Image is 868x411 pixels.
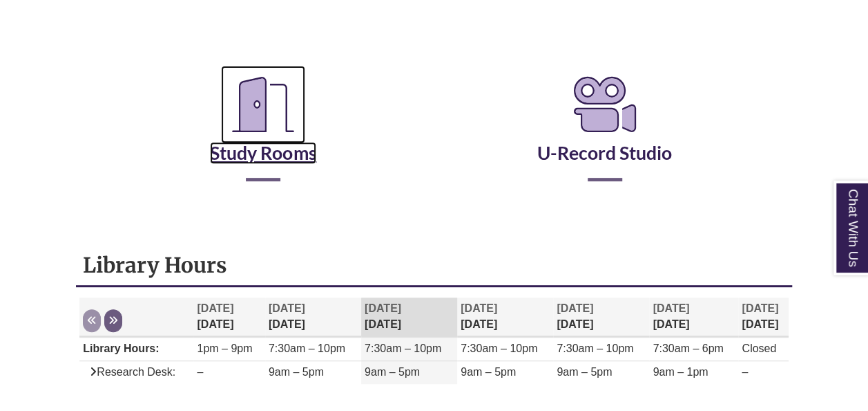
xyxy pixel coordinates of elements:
span: [DATE] [269,302,305,314]
span: [DATE] [461,302,497,314]
th: [DATE] [361,298,457,337]
span: 9am – 5pm [269,366,324,378]
th: [DATE] [553,298,649,337]
span: 9am – 5pm [461,366,516,378]
span: 7:30am – 6pm [653,342,723,354]
span: 9am – 1pm [653,366,708,378]
div: Library Hours [76,245,791,408]
span: 1pm – 9pm [197,342,252,354]
span: 7:30am – 10pm [365,342,441,354]
span: 7:30am – 10pm [269,342,345,354]
span: [DATE] [653,302,689,314]
td: Library Hours: [79,338,193,361]
span: [DATE] [365,302,401,314]
th: [DATE] [457,298,553,337]
button: Next week [104,309,122,332]
span: 7:30am – 10pm [557,342,633,354]
th: [DATE] [265,298,361,337]
span: 9am – 5pm [557,366,612,378]
a: U-Record Studio [537,107,672,164]
span: [DATE] [197,302,233,314]
div: Reserve a Room [75,31,792,222]
span: 9am – 5pm [365,366,420,378]
th: [DATE] [193,298,264,337]
th: [DATE] [738,298,788,337]
span: Closed [742,342,776,354]
button: Previous week [83,309,101,332]
span: Research Desk: [83,366,175,378]
span: 7:30am – 10pm [461,342,537,354]
span: – [197,366,203,378]
a: Study Rooms [210,107,316,164]
span: – [742,366,748,378]
span: [DATE] [742,302,778,314]
span: [DATE] [557,302,593,314]
h1: Library Hours [83,252,784,278]
th: [DATE] [649,298,738,337]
